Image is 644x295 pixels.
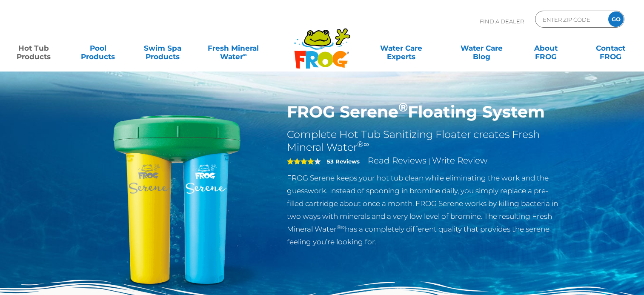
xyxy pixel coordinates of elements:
a: AboutFROG [521,40,571,57]
span: | [428,157,430,165]
input: GO [608,11,624,27]
p: Find A Dealer [480,11,524,32]
a: PoolProducts [73,40,123,57]
span: 4 [287,158,314,165]
sup: ® [398,100,408,115]
a: Fresh MineralWater∞ [202,40,265,57]
h2: Complete Hot Tub Sanitizing Floater creates Fresh Mineral Water [287,128,565,154]
a: Water CareBlog [456,40,507,57]
a: Water CareExperts [361,40,442,57]
h1: FROG Serene Floating System [287,102,565,122]
sup: ∞ [243,52,247,58]
a: Hot TubProducts [9,40,59,57]
sup: ®∞ [337,224,345,230]
strong: 53 Reviews [327,158,360,165]
img: Frog Products Logo [289,17,355,69]
a: Read Reviews [368,155,426,166]
a: ContactFROG [585,40,635,57]
a: Write Review [432,155,487,166]
p: FROG Serene keeps your hot tub clean while eliminating the work and the guesswork. Instead of spo... [287,172,565,248]
a: Swim SpaProducts [137,40,188,57]
sup: ®∞ [357,140,369,149]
